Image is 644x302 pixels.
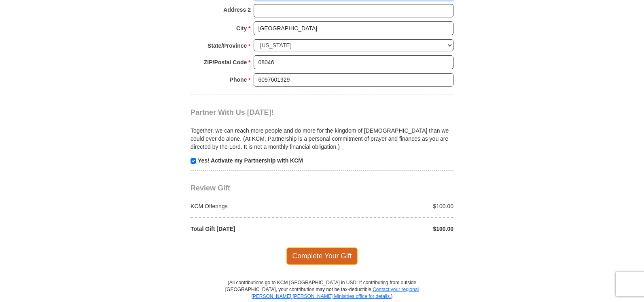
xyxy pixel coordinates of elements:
strong: State/Province [208,40,247,51]
div: Total Gift [DATE] [186,225,322,233]
strong: Address 2 [223,4,251,15]
div: $100.00 [322,225,458,233]
a: Contact your regional [PERSON_NAME] [PERSON_NAME] Ministries office for details. [251,287,419,299]
strong: City [236,23,247,34]
span: Complete Your Gift [286,247,358,264]
strong: ZIP/Postal Code [204,57,247,68]
span: Partner With Us [DATE]! [191,108,274,116]
div: KCM Offerings [186,202,322,210]
strong: Yes! Activate my Partnership with KCM [198,157,303,164]
span: Review Gift [191,184,230,192]
strong: Phone [230,74,247,85]
p: Together, we can reach more people and do more for the kingdom of [DEMOGRAPHIC_DATA] than we coul... [191,127,453,151]
div: $100.00 [322,202,458,210]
